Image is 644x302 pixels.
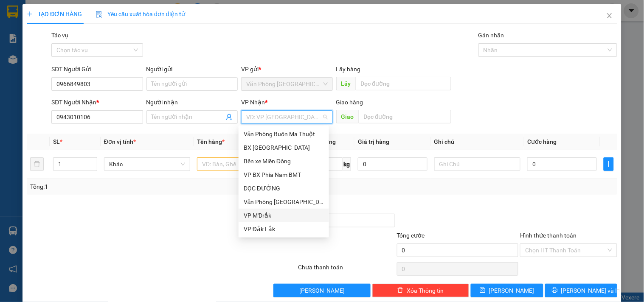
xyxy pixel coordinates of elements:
span: SL [53,138,60,145]
span: Lấy hàng [336,66,361,73]
div: VP M'Drắk [244,211,324,220]
span: CR : [6,60,20,69]
div: DỌC ĐƯỜNG [244,184,324,193]
div: SĐT Người Nhận [51,98,143,107]
div: Người gửi [146,64,238,74]
div: DỌC ĐƯỜNG [99,7,159,28]
span: Đơn vị tính [104,138,136,145]
span: close [606,12,613,19]
div: Tổng: 1 [30,182,249,191]
span: Tên hàng [197,138,225,145]
span: Gửi: [7,8,20,17]
div: 0352806164 [99,28,159,39]
button: Close [598,4,622,28]
input: 0 [358,157,427,171]
div: 0989705652 [7,28,93,39]
button: deleteXóa Thông tin [372,284,469,297]
span: Giao [336,110,359,123]
div: BX Tây Ninh [239,141,329,154]
div: VP BX Phía Nam BMT [239,168,329,182]
span: DĐ: [99,44,112,53]
span: plus [604,161,613,168]
span: Giao hàng [336,99,363,106]
div: Bến xe Miền Đông [239,154,329,168]
div: Chưa thanh toán [297,263,396,277]
span: printer [552,287,558,294]
span: kg [343,157,351,171]
span: TẠO ĐƠN HÀNG [27,11,82,17]
div: Văn Phòng [GEOGRAPHIC_DATA] [7,7,93,28]
div: 50.000 [6,59,95,70]
div: VP Đắk Lắk [239,222,329,236]
input: Dọc đường [356,77,451,90]
div: DỌC ĐƯỜNG [239,182,329,195]
span: user-add [226,114,233,120]
span: delete [397,287,403,294]
span: [PERSON_NAME] và In [561,286,621,295]
div: Văn Phòng Tân Phú [239,195,329,209]
span: Tổng cước [397,232,425,239]
div: BX [GEOGRAPHIC_DATA] [244,143,324,152]
div: VP Đắk Lắk [244,224,324,234]
div: Bến xe Miền Đông [244,157,324,166]
span: Xóa Thông tin [407,286,444,295]
div: Văn Phòng Buôn Ma Thuột [239,127,329,141]
span: Cước hàng [527,138,557,145]
div: SĐT Người Gửi [51,64,143,74]
label: Tác vụ [51,32,68,39]
img: icon [96,11,102,18]
div: VP gửi [241,64,332,74]
div: Văn Phòng [GEOGRAPHIC_DATA] [244,197,324,207]
span: save [480,287,486,294]
span: Yêu cầu xuất hóa đơn điện tử [96,11,185,17]
label: Gán nhãn [478,32,504,39]
div: VP M'Drắk [239,209,329,222]
span: [PERSON_NAME] [489,286,534,295]
div: Người nhận [146,98,238,107]
label: Hình thức thanh toán [520,232,577,239]
input: Ghi Chú [434,157,520,171]
span: plus [27,11,33,17]
div: VP BX Phía Nam BMT [244,170,324,179]
span: Lấy [336,77,356,90]
button: printer[PERSON_NAME] và In [545,284,617,297]
span: Nhận: [99,8,120,17]
input: Dọc đường [359,110,451,123]
input: VD: Bàn, Ghế [197,157,283,171]
button: save[PERSON_NAME] [471,284,543,297]
button: [PERSON_NAME] [273,284,370,297]
span: Giá trị hàng [358,138,389,145]
span: Khác [109,158,185,171]
span: VP Nhận [241,99,265,106]
span: [PERSON_NAME] [299,286,345,295]
button: delete [30,157,44,171]
th: Ghi chú [431,134,524,150]
div: Văn Phòng Buôn Ma Thuột [244,129,324,139]
span: Văn Phòng Tân Phú [246,78,327,90]
span: KM17 [112,39,145,54]
button: plus [604,157,614,171]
